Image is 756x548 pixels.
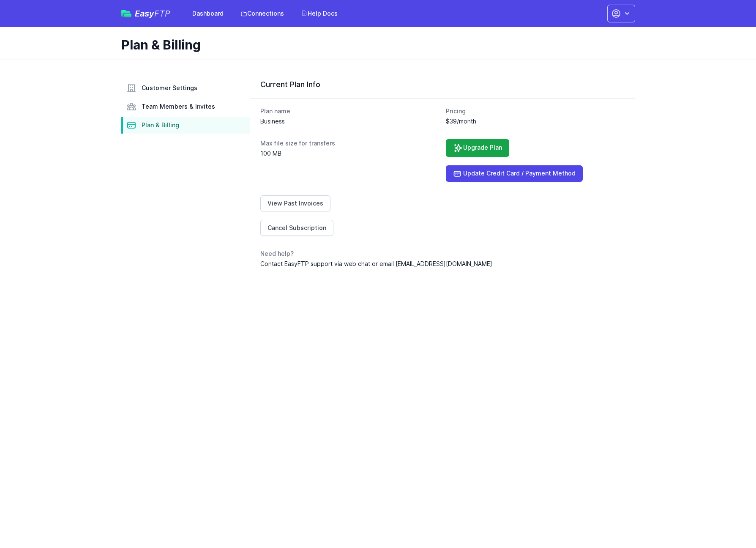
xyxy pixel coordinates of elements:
[296,6,343,21] a: Help Docs
[260,220,333,236] a: Cancel Subscription
[142,84,197,92] span: Customer Settings
[121,9,170,18] a: EasyFTP
[235,6,289,21] a: Connections
[446,117,625,126] dd: $39/month
[135,9,170,18] span: Easy
[260,149,439,158] dd: 100 MB
[187,6,229,21] a: Dashboard
[446,165,583,182] a: Update Credit Card / Payment Method
[121,117,250,134] a: Plan & Billing
[121,79,250,96] a: Customer Settings
[260,107,439,115] dt: Plan name
[260,117,439,126] dd: Business
[260,139,439,148] dt: Max file size for transfers
[446,107,625,115] dt: Pricing
[154,8,170,19] span: FTP
[142,121,179,129] span: Plan & Billing
[121,98,250,115] a: Team Members & Invites
[142,102,215,111] span: Team Members & Invites
[121,10,131,17] img: easyftp_logo.png
[260,260,625,268] dd: Contact EasyFTP support via web chat or email [EMAIL_ADDRESS][DOMAIN_NAME]
[446,139,509,157] a: Upgrade Plan
[260,79,625,90] h3: Current Plan Info
[260,195,330,211] a: View Past Invoices
[260,249,625,258] dt: Need help?
[121,37,628,52] h1: Plan & Billing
